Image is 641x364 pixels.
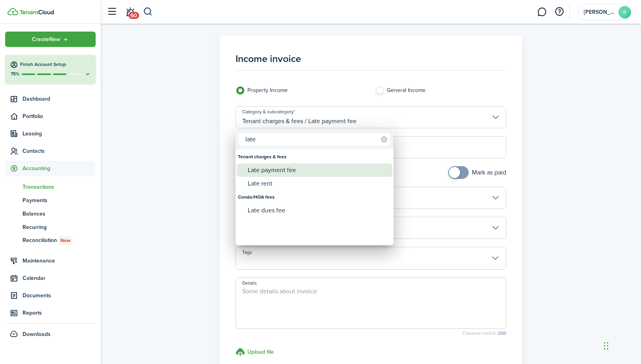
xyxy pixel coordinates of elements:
input: Search [239,133,390,146]
mbsc-wheel: Category & subcategory [236,149,394,245]
div: Late payment fee [248,163,388,177]
div: Late dues fee [248,204,388,217]
div: Tenant charges & fees [238,150,391,163]
div: Condo/HOA fees [238,190,391,204]
div: Late rent [248,177,388,190]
